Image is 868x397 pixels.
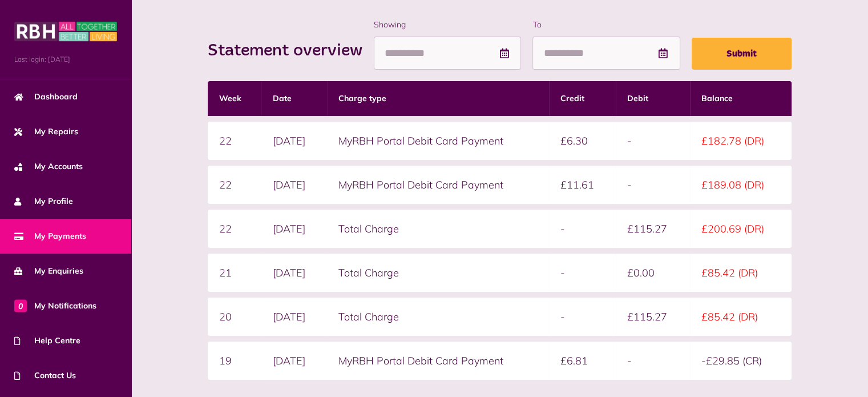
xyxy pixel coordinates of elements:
td: 22 [208,166,261,204]
td: £200.69 (DR) [690,210,792,248]
span: My Payments [14,230,86,242]
td: £189.08 (DR) [690,166,792,204]
img: MyRBH [14,20,117,43]
td: £0.00 [616,254,690,292]
span: My Repairs [14,126,78,138]
th: Balance [690,81,792,116]
td: - [549,254,616,292]
td: - [616,122,690,160]
span: My Profile [14,195,73,207]
label: To [532,19,680,31]
td: £115.27 [616,298,690,336]
td: £6.81 [549,342,616,380]
th: Charge type [327,81,549,116]
td: £85.42 (DR) [690,298,792,336]
td: - [549,298,616,336]
th: Credit [549,81,616,116]
span: Contact Us [14,370,76,382]
span: 0 [14,299,27,312]
td: £182.78 (DR) [690,122,792,160]
td: - [616,166,690,204]
td: Total Charge [327,210,549,248]
td: [DATE] [261,298,327,336]
span: Help Centre [14,335,80,347]
td: [DATE] [261,210,327,248]
label: Showing [374,19,521,31]
span: My Notifications [14,300,96,312]
td: [DATE] [261,122,327,160]
td: MyRBH Portal Debit Card Payment [327,342,549,380]
td: 22 [208,122,261,160]
td: - [549,210,616,248]
td: £85.42 (DR) [690,254,792,292]
td: 21 [208,254,261,292]
span: My Enquiries [14,265,83,277]
td: 22 [208,210,261,248]
td: MyRBH Portal Debit Card Payment [327,122,549,160]
span: Dashboard [14,91,78,103]
td: MyRBH Portal Debit Card Payment [327,166,549,204]
td: Total Charge [327,298,549,336]
td: Total Charge [327,254,549,292]
th: Debit [616,81,690,116]
td: £11.61 [549,166,616,204]
h2: Statement overview [208,41,374,61]
span: Last login: [DATE] [14,54,117,65]
td: [DATE] [261,254,327,292]
th: Week [208,81,261,116]
td: 20 [208,298,261,336]
th: Date [261,81,327,116]
td: 19 [208,342,261,380]
span: My Accounts [14,161,83,173]
td: [DATE] [261,342,327,380]
td: £6.30 [549,122,616,160]
td: [DATE] [261,166,327,204]
td: £115.27 [616,210,690,248]
td: -£29.85 (CR) [690,342,792,380]
td: - [616,342,690,380]
button: Submit [692,38,792,70]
